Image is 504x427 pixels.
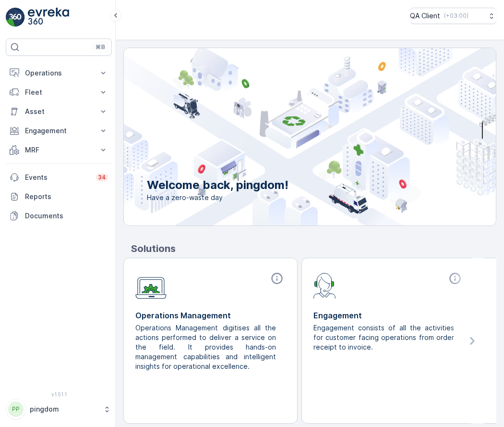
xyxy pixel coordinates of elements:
button: PPpingdom [6,399,112,419]
p: Engagement [313,310,464,321]
p: Events [25,173,90,182]
p: Operations [25,68,93,78]
a: Documents [6,206,112,226]
p: 34 [98,174,106,181]
img: module-icon [135,272,167,299]
p: Fleet [25,88,93,97]
img: logo_light-DOdMpM7g.png [28,8,69,27]
p: Solutions [131,241,496,256]
button: Fleet [6,83,112,102]
img: city illustration [81,48,496,226]
span: v 1.51.1 [6,391,112,397]
p: QA Client [410,11,440,21]
div: PP [8,402,24,417]
p: MRF [25,145,93,155]
img: module-icon [313,272,336,299]
p: Asset [25,107,93,116]
button: QA Client(+03:00) [410,8,496,24]
p: Operations Management digitises all the actions performed to deliver a service on the field. It p... [135,323,278,371]
button: MRF [6,140,112,160]
p: Documents [25,211,108,221]
p: Reports [25,192,108,201]
a: Events34 [6,168,112,187]
p: ( +03:00 ) [444,12,468,20]
button: Asset [6,102,112,121]
a: Reports [6,187,112,206]
button: Engagement [6,121,112,140]
p: pingdom [30,404,98,414]
p: Engagement [25,126,93,136]
p: Welcome back, pingdom! [147,177,288,193]
p: Operations Management [135,310,286,321]
span: Have a zero-waste day [147,193,288,202]
p: Engagement consists of all the activities for customer facing operations from order receipt to in... [313,323,456,352]
button: Operations [6,63,112,83]
img: logo [6,8,25,27]
p: ⌘B [96,43,105,51]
